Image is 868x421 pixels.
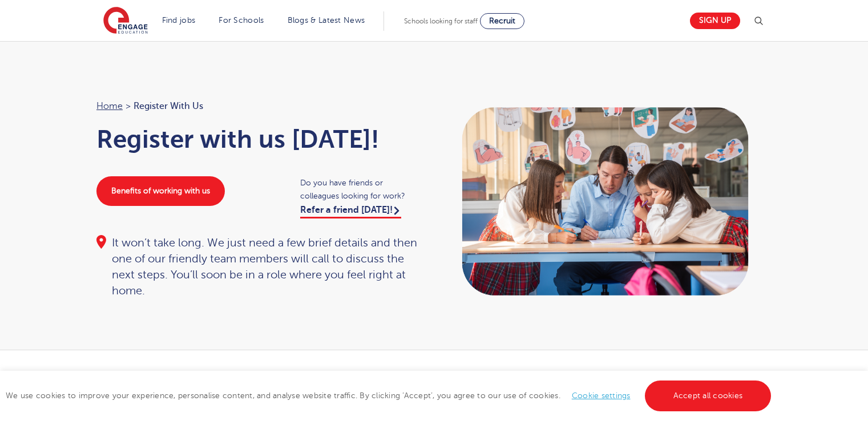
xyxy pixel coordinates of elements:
div: It won’t take long. We just need a few brief details and then one of our friendly team members wi... [96,235,423,299]
a: Refer a friend [DATE]! [300,205,401,218]
span: Register with us [134,99,203,114]
a: Accept all cookies [645,380,772,411]
a: Sign up [690,13,740,29]
a: Blogs & Latest News [288,16,365,25]
nav: breadcrumb [96,99,423,114]
span: Schools looking for staff [404,17,478,25]
span: Do you have friends or colleagues looking for work? [300,176,423,203]
span: We use cookies to improve your experience, personalise content, and analyse website traffic. By c... [6,391,774,400]
img: Engage Education [103,7,148,35]
span: Recruit [489,17,515,25]
span: > [126,101,131,111]
a: For Schools [219,16,264,25]
a: Cookie settings [572,391,631,400]
a: Recruit [480,13,524,29]
a: Find jobs [162,16,196,25]
h1: Register with us [DATE]! [96,125,423,153]
a: Benefits of working with us [96,176,225,206]
a: Home [96,101,123,111]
